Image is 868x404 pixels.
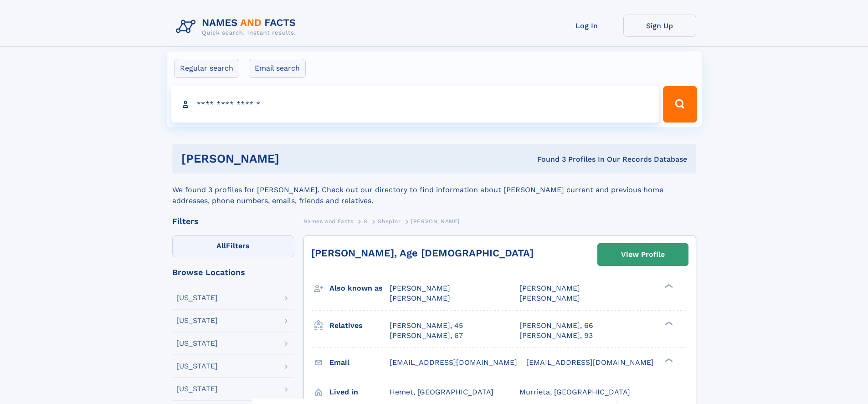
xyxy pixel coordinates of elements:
div: ❯ [663,283,673,289]
a: S [364,215,368,227]
span: [EMAIL_ADDRESS][DOMAIN_NAME] [526,358,654,367]
span: [EMAIL_ADDRESS][DOMAIN_NAME] [390,358,517,367]
a: [PERSON_NAME], 45 [390,321,463,331]
span: [PERSON_NAME] [390,294,450,302]
div: Found 3 Profiles In Our Records Database [408,154,687,164]
div: ❯ [663,320,673,326]
span: [PERSON_NAME] [390,284,450,292]
span: S [364,218,368,225]
a: [PERSON_NAME], Age [DEMOGRAPHIC_DATA] [311,247,534,259]
a: [PERSON_NAME], 93 [519,331,593,341]
img: Logo Names and Facts [172,15,303,39]
label: Filters [172,235,294,257]
button: Search Button [663,86,697,123]
a: View Profile [598,244,688,266]
span: Hemet, [GEOGRAPHIC_DATA] [390,388,493,396]
a: Log In [550,15,623,37]
a: Names and Facts [303,215,354,227]
label: Regular search [174,59,239,78]
span: Murrieta, [GEOGRAPHIC_DATA] [519,388,630,396]
h3: Email [329,355,390,370]
div: [US_STATE] [176,294,218,302]
input: search input [171,86,659,123]
a: Sheplor [378,215,401,227]
div: [US_STATE] [176,340,218,347]
div: View Profile [621,244,665,265]
span: [PERSON_NAME] [411,218,460,225]
div: [US_STATE] [176,363,218,370]
div: Browse Locations [172,268,294,276]
div: ❯ [663,357,673,363]
a: Sign Up [623,15,696,37]
span: [PERSON_NAME] [519,294,580,302]
div: We found 3 profiles for [PERSON_NAME]. Check out our directory to find information about [PERSON_... [172,174,696,206]
h3: Also known as [329,281,390,296]
span: Sheplor [378,218,401,225]
div: [US_STATE] [176,385,218,393]
div: [US_STATE] [176,317,218,324]
div: Filters [172,217,294,225]
label: Email search [249,59,306,78]
h3: Lived in [329,384,390,400]
span: All [216,241,226,250]
h3: Relatives [329,318,390,333]
h1: [PERSON_NAME] [181,153,408,164]
a: [PERSON_NAME], 67 [390,331,463,341]
span: [PERSON_NAME] [519,284,580,292]
a: [PERSON_NAME], 66 [519,321,593,331]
